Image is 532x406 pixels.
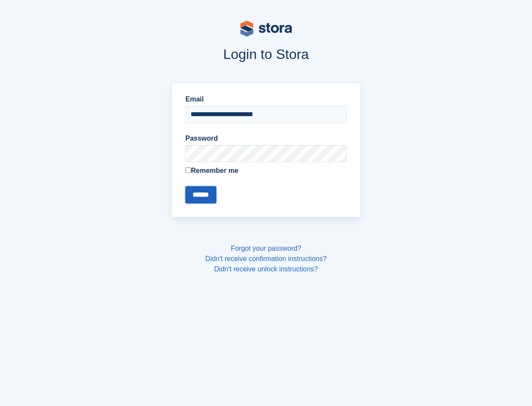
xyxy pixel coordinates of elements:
[31,46,501,62] h1: Login to Stora
[185,166,347,176] label: Remember me
[185,133,347,144] label: Password
[205,255,326,262] a: Didn't receive confirmation instructions?
[214,265,318,273] a: Didn't receive unlock instructions?
[185,167,191,173] input: Remember me
[185,94,347,105] label: Email
[231,245,301,252] a: Forgot your password?
[240,21,292,37] img: stora-logo-53a41332b3708ae10de48c4981b4e9114cc0af31d8433b30ea865607fb682f29.svg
